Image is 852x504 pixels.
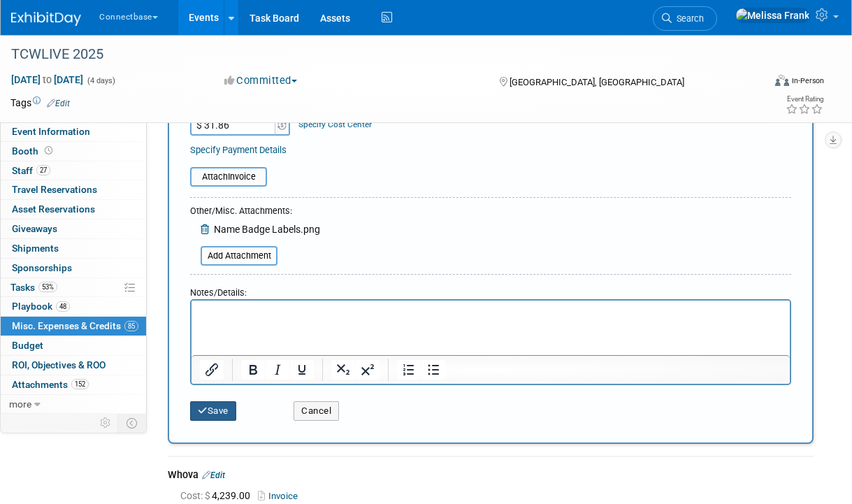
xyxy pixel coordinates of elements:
span: 27 [36,165,50,175]
img: Melissa Frank [735,8,810,23]
a: Budget [1,336,146,355]
a: Booth [1,142,146,161]
div: Event Rating [786,96,823,103]
span: Asset Reservations [12,203,95,215]
a: Shipments [1,239,146,258]
td: Personalize Event Tab Strip [94,414,118,432]
a: Event Information [1,122,146,141]
a: Invoice [258,491,303,501]
span: more [9,398,31,410]
img: Format-Inperson.png [775,75,789,86]
div: TCWLIVE 2025 [6,42,755,67]
span: ROI, Objectives & ROO [12,359,106,370]
td: Tags [10,96,70,110]
span: 48 [56,301,70,312]
a: Tasks53% [1,278,146,297]
a: Playbook48 [1,297,146,316]
span: Staff [12,165,50,176]
a: Giveaways [1,219,146,238]
span: Event Information [12,126,90,137]
a: Misc. Expenses & Credits85 [1,317,146,336]
span: Giveaways [12,223,57,234]
span: [DATE] [DATE] [10,73,84,86]
div: In-Person [791,75,824,86]
span: 53% [38,282,57,292]
span: to [41,74,54,85]
a: Asset Reservations [1,200,146,219]
button: Committed [219,73,303,88]
a: Search [653,6,717,31]
div: Notes/Details: [190,280,791,299]
div: Other/Misc. Attachments: [190,205,320,221]
span: Attachments [12,379,89,390]
span: Tasks [10,282,57,293]
span: Travel Reservations [12,184,97,195]
span: Misc. Expenses & Credits [12,320,138,331]
span: Shipments [12,243,59,254]
span: 152 [71,379,89,389]
a: Travel Reservations [1,180,146,199]
td: Toggle Event Tabs [118,414,147,432]
span: Booth [12,145,55,157]
div: Event Format [706,73,824,94]
button: Numbered list [397,360,421,380]
span: Name Badge Labels.png [214,224,320,235]
a: Sponsorships [1,259,146,278]
span: 85 [124,321,138,331]
button: Insert/edit link [200,360,224,380]
a: Attachments152 [1,375,146,394]
span: Playbook [12,301,70,312]
button: Bold [241,360,265,380]
button: Underline [290,360,314,380]
span: Budget [12,340,43,351]
a: Specify Payment Details [190,145,287,155]
span: Sponsorships [12,262,72,273]
div: Whova [168,468,814,484]
button: Bullet list [421,360,445,380]
button: Superscript [356,360,380,380]
span: (4 days) [86,76,115,85]
span: [GEOGRAPHIC_DATA], [GEOGRAPHIC_DATA] [510,77,684,87]
span: Search [672,13,704,24]
a: more [1,395,146,414]
a: Edit [47,99,70,108]
button: Cancel [294,401,339,421]
img: ExhibitDay [11,12,81,26]
a: Staff27 [1,161,146,180]
a: Edit [202,470,225,480]
span: 4,239.00 [180,490,256,501]
iframe: Rich Text Area [192,301,790,355]
a: ROI, Objectives & ROO [1,356,146,375]
button: Subscript [331,360,355,380]
span: Cost: $ [180,490,212,501]
button: Italic [266,360,289,380]
span: Booth not reserved yet [42,145,55,156]
button: Save [190,401,236,421]
a: Specify Cost Center [298,120,372,129]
